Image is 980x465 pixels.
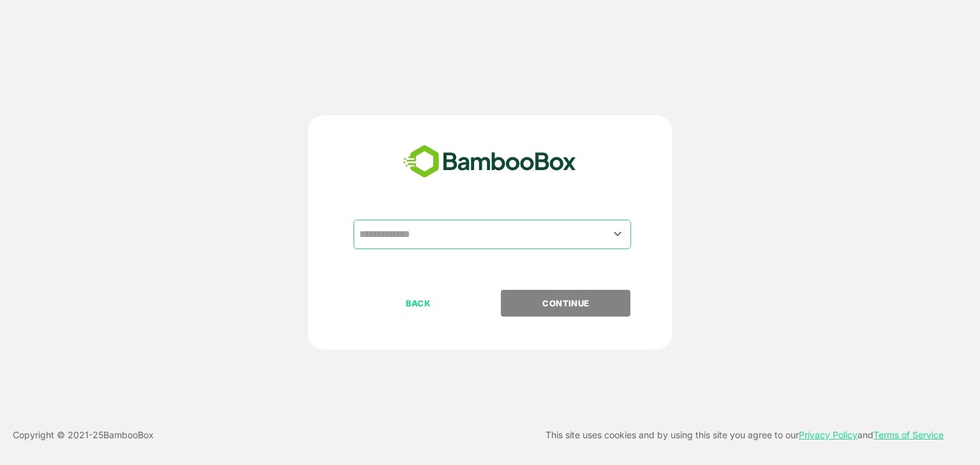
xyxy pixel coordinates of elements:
button: Open [609,225,627,243]
button: BACK [353,290,483,317]
img: bamboobox [396,141,583,183]
a: Terms of Service [873,429,944,440]
a: Privacy Policy [799,429,857,440]
p: Copyright © 2021- 25 BambooBox [13,427,154,443]
button: CONTINUE [501,290,630,317]
p: This site uses cookies and by using this site you agree to our and [546,427,944,443]
p: BACK [355,296,482,310]
p: CONTINUE [502,296,630,310]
